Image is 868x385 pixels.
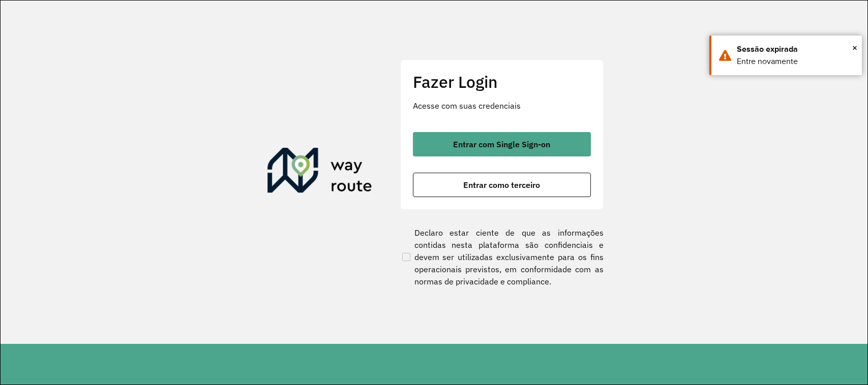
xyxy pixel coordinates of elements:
[413,132,591,156] button: button
[267,148,372,197] img: Roteirizador AmbevTech
[400,227,604,287] label: Declaro estar ciente de que as informações contidas nesta plataforma são confidenciais e devem se...
[737,43,854,55] div: Sessão expirada
[463,181,540,189] span: Entrar como terceiro
[413,100,591,112] p: Acesse com suas credenciais
[413,72,591,91] h2: Fazer Login
[737,55,854,68] div: Entre novamente
[413,173,591,197] button: button
[852,40,857,55] span: ×
[453,140,550,148] span: Entrar com Single Sign-on
[852,40,857,55] button: Close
